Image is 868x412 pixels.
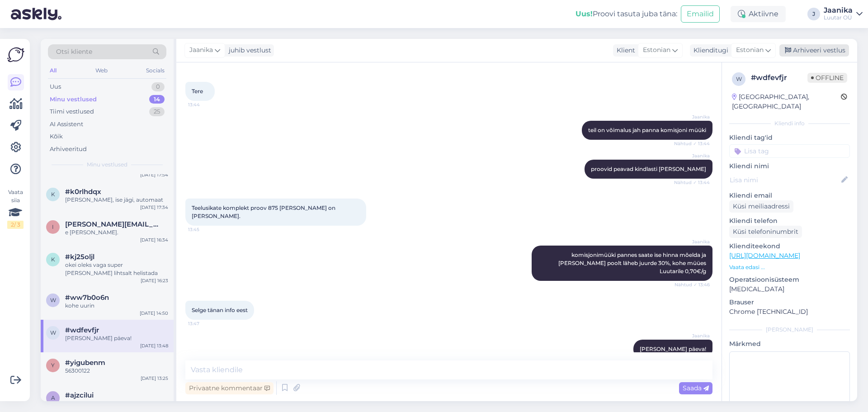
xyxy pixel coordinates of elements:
[807,8,820,20] div: J
[188,320,222,327] span: 13:47
[65,188,101,196] span: #k0rlhdqx
[643,45,670,55] span: Estonian
[192,204,337,219] span: Teelusikate komplekt proov 875 [PERSON_NAME] on [PERSON_NAME].
[7,46,24,63] img: Askly Logo
[48,65,58,76] div: All
[52,223,54,230] span: I
[729,161,850,171] p: Kliendi nimi
[676,114,710,120] span: Jaanika
[730,175,840,185] input: Lisa nimi
[751,72,807,83] div: # wdfevfjr
[140,237,168,243] div: [DATE] 16:34
[729,326,850,334] div: [PERSON_NAME]
[576,9,677,19] div: Proovi tasuta juba täna:
[65,220,159,228] span: Irja.kuuts@mail.ee
[824,7,863,21] a: JaanikaLuutar OÜ
[640,346,706,352] span: [PERSON_NAME] päeva!
[736,45,764,55] span: Estonian
[807,73,847,83] span: Offline
[140,171,168,178] div: [DATE] 17:54
[140,342,168,349] div: [DATE] 13:48
[50,132,63,141] div: Kõik
[736,76,742,82] span: w
[732,92,841,111] div: [GEOGRAPHIC_DATA], [GEOGRAPHIC_DATA]
[729,191,850,200] p: Kliendi email
[65,326,99,334] span: #wdfevfjr
[7,188,24,229] div: Vaata siia
[731,6,786,22] div: Aktiivne
[189,45,213,55] span: Jaanika
[65,196,168,204] div: [PERSON_NAME], ise jägi, automaat
[824,7,853,14] div: Jaanika
[192,88,203,95] span: Tere
[144,65,166,76] div: Socials
[56,47,92,57] span: Otsi kliente
[824,14,853,21] div: Luutar OÜ
[675,281,710,288] span: Nähtud ✓ 13:46
[141,375,168,382] div: [DATE] 13:25
[729,339,850,349] p: Märkmed
[690,46,728,55] div: Klienditugi
[729,298,850,307] p: Brauser
[729,144,850,158] input: Lisa tag
[151,82,165,91] div: 0
[729,216,850,226] p: Kliendi telefon
[51,256,55,263] span: k
[729,251,800,260] a: [URL][DOMAIN_NAME]
[50,95,97,104] div: Minu vestlused
[729,307,850,317] p: Chrome [TECHNICAL_ID]
[729,200,793,213] div: Küsi meiliaadressi
[50,82,61,91] div: Uus
[676,238,710,245] span: Jaanika
[729,133,850,142] p: Kliendi tag'id
[188,101,222,108] span: 13:44
[51,191,55,198] span: k
[65,367,168,375] div: 56300122
[681,5,720,23] button: Emailid
[676,152,710,159] span: Jaanika
[140,204,168,211] div: [DATE] 17:34
[729,119,850,128] div: Kliendi info
[729,242,850,251] p: Klienditeekond
[591,166,706,172] span: proovid peavad kindlasti [PERSON_NAME]
[729,275,850,284] p: Operatsioonisüsteem
[558,251,708,275] span: komisjonimüüki pannes saate ise hinna mõelda ja [PERSON_NAME] poolt läheb juurde 30%, kohe müües ...
[683,384,709,392] span: Saada
[50,145,87,154] div: Arhiveeritud
[729,284,850,294] p: [MEDICAL_DATA]
[65,334,168,342] div: [PERSON_NAME] päeva!
[50,107,94,116] div: Tiimi vestlused
[141,277,168,284] div: [DATE] 16:23
[94,65,109,76] div: Web
[50,329,56,336] span: w
[65,359,105,367] span: #yigubenm
[51,394,55,401] span: a
[65,391,94,399] span: #ajzcilui
[676,332,710,339] span: Jaanika
[674,179,710,186] span: Nähtud ✓ 13:44
[588,127,706,133] span: teil on võimalus jah panna komisjoni müüki
[188,226,222,233] span: 13:45
[65,294,109,302] span: #ww7b0o6n
[87,161,127,169] span: Minu vestlused
[65,399,168,407] div: oki
[674,140,710,147] span: Nähtud ✓ 13:44
[192,307,248,313] span: Selge tänan info eest
[729,263,850,271] p: Vaata edasi ...
[149,107,165,116] div: 25
[65,302,168,310] div: kohe uurin
[65,228,168,237] div: e [PERSON_NAME].
[50,120,83,129] div: AI Assistent
[225,46,271,55] div: juhib vestlust
[576,9,593,18] b: Uus!
[779,44,849,57] div: Arhiveeri vestlus
[51,362,55,369] span: y
[7,221,24,229] div: 2 / 3
[65,253,94,261] span: #kj25oljl
[729,226,802,238] div: Küsi telefoninumbrit
[185,382,274,394] div: Privaatne kommentaar
[149,95,165,104] div: 14
[140,310,168,317] div: [DATE] 14:50
[65,261,168,277] div: okei oleks vaga super [PERSON_NAME] lihtsalt helistada
[50,297,56,303] span: w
